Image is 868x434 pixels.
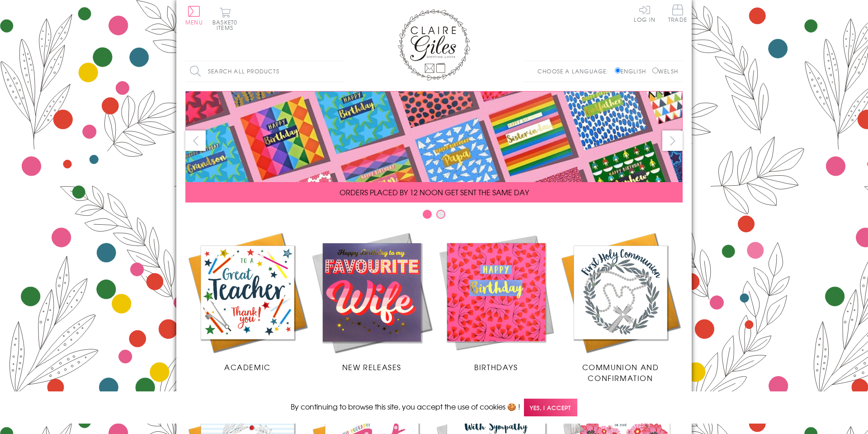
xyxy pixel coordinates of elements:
button: Menu [185,6,203,25]
input: English [615,68,621,73]
span: ORDERS PLACED BY 12 NOON GET SENT THE SAME DAY [340,187,529,198]
span: Menu [185,18,203,26]
span: Communion and Confirmation [582,362,659,383]
input: Welsh [652,68,658,73]
a: New Releases [310,230,434,372]
span: Yes, I accept [524,399,577,416]
a: Academic [185,230,310,372]
span: New Releases [342,362,401,372]
button: Carousel Page 2 [436,210,445,219]
input: Search [335,61,344,82]
button: next [662,130,683,151]
a: Communion and Confirmation [558,230,683,383]
div: Carousel Pagination [185,209,683,223]
label: English [615,67,651,75]
span: Trade [668,5,687,22]
button: Basket0 items [212,7,237,30]
span: Birthdays [474,362,518,372]
a: Trade [668,5,687,24]
span: 0 items [217,18,237,32]
a: Log In [634,5,656,22]
img: Claire Giles Greetings Cards [398,9,470,81]
button: prev [185,130,206,151]
p: Choose a language: [538,67,613,75]
a: Birthdays [434,230,558,372]
input: Search all products [185,61,344,82]
button: Carousel Page 1 (Current Slide) [423,210,432,219]
span: Academic [224,362,271,372]
label: Welsh [652,67,678,75]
